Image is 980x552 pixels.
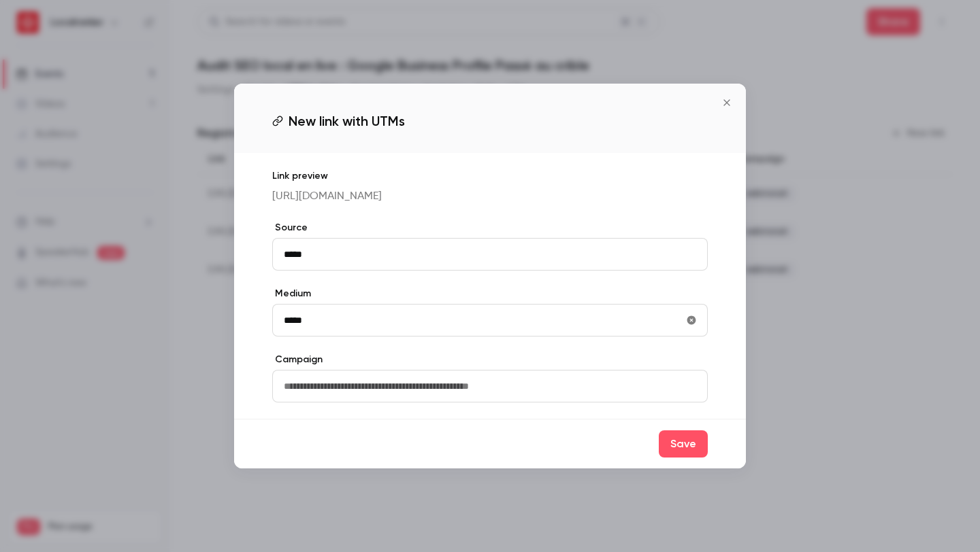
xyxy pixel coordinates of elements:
[272,353,708,366] label: Campaign
[713,89,740,116] button: Close
[681,309,702,331] button: utmMedium
[272,188,708,205] p: [URL][DOMAIN_NAME]
[659,430,708,458] button: Save
[289,111,405,131] span: New link with UTMs
[272,287,708,300] label: Medium
[272,221,708,235] label: Source
[272,169,708,183] p: Link preview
